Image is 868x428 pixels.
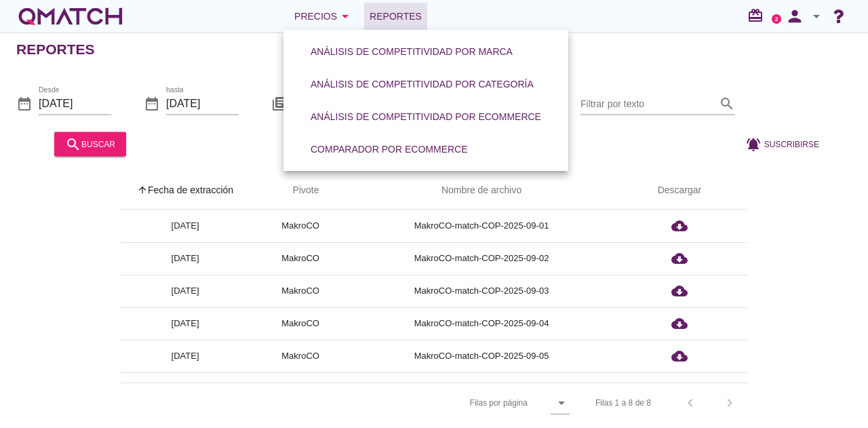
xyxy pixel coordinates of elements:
[271,95,288,111] i: library_books
[294,100,557,133] a: Análisis de competitividad por eCommerce
[351,275,612,307] td: MakroCO-match-COP-2025-09-03
[283,3,364,30] button: Precios
[65,136,115,152] div: buscar
[121,307,250,340] td: [DATE]
[734,132,830,156] button: Suscribirse
[294,8,353,24] div: Precios
[121,210,250,242] td: [DATE]
[16,39,95,60] h2: Reportes
[311,142,468,157] div: Comparador por eCommerce
[781,7,808,26] i: person
[337,8,353,24] i: arrow_drop_down
[671,315,688,332] i: cloud_download
[250,172,351,210] th: Pivote: Not sorted. Activate to sort ascending.
[250,242,351,275] td: MakroCO
[300,39,524,64] button: Análisis de competitividad por marca
[311,77,534,92] div: Análisis de competitividad por categoría
[772,14,781,24] a: 2
[16,95,33,111] i: date_range
[250,307,351,340] td: MakroCO
[671,250,688,267] i: cloud_download
[351,307,612,340] td: MakroCO-match-COP-2025-09-04
[300,72,545,96] button: Análisis de competitividad por categoría
[144,95,160,111] i: date_range
[137,184,148,195] i: arrow_upward
[294,133,484,166] a: Comparador por eCommerce
[294,68,550,100] a: Análisis de competitividad por categoría
[553,395,570,411] i: arrow_drop_down
[595,397,651,409] div: Filas 1 a 8 de 8
[351,242,612,275] td: MakroCO-match-COP-2025-09-02
[351,372,612,405] td: MakroCO-match-COP-2025-09-06
[671,218,688,234] i: cloud_download
[300,104,552,129] button: Análisis de competitividad por eCommerce
[250,210,351,242] td: MakroCO
[250,372,351,405] td: MakroCO
[747,7,769,24] i: redeem
[166,92,239,114] input: hasta
[16,3,125,30] a: white-qmatch-logo
[334,383,570,423] div: Filas por página
[311,110,541,124] div: Análisis de competitividad por eCommerce
[364,3,427,30] a: Reportes
[775,16,778,22] text: 2
[311,45,513,59] div: Análisis de competitividad por marca
[294,35,529,68] a: Análisis de competitividad por marca
[745,136,764,152] i: notifications_active
[612,172,747,210] th: Descargar: Not sorted.
[764,138,819,150] span: Suscribirse
[719,95,735,111] i: search
[39,92,111,114] input: Desde
[121,242,250,275] td: [DATE]
[121,340,250,372] td: [DATE]
[121,275,250,307] td: [DATE]
[370,8,422,24] span: Reportes
[121,372,250,405] td: [DATE]
[54,132,126,156] button: buscar
[121,172,250,210] th: Fecha de extracción: Sorted ascending. Activate to sort descending.
[671,283,688,299] i: cloud_download
[351,340,612,372] td: MakroCO-match-COP-2025-09-05
[351,210,612,242] td: MakroCO-match-COP-2025-09-01
[671,348,688,364] i: cloud_download
[671,381,688,397] i: cloud_download
[65,136,81,152] i: search
[808,8,825,24] i: arrow_drop_down
[300,137,479,161] button: Comparador por eCommerce
[351,172,612,210] th: Nombre de archivo: Not sorted.
[250,275,351,307] td: MakroCO
[250,340,351,372] td: MakroCO
[580,92,716,114] input: Filtrar por texto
